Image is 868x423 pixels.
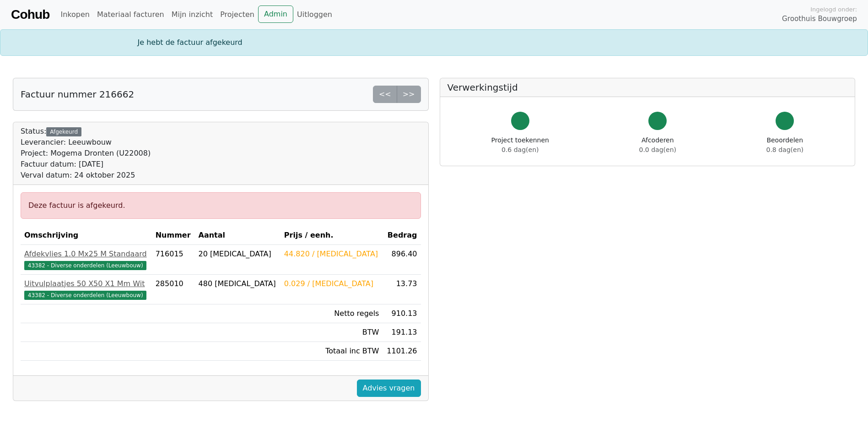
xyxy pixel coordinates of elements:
[258,5,293,23] a: Admin
[639,146,676,153] span: 0.0 dag(en)
[447,82,848,93] h5: Verwerkingstijd
[21,170,151,181] div: Verval datum: 24 oktober 2025
[21,192,421,219] div: Deze factuur is afgekeurd.
[383,275,421,304] td: 13.73
[21,137,151,148] div: Leverancier: Leeuwbouw
[810,5,857,14] span: Ingelogd onder:
[132,37,736,48] div: Je hebt de factuur afgekeurd
[199,278,277,289] div: 480 [MEDICAL_DATA]
[11,4,49,26] a: Cohub
[501,146,539,153] span: 0.6 dag(en)
[383,323,421,342] td: 191.13
[152,226,195,245] th: Nummer
[152,275,195,304] td: 285010
[57,5,93,24] a: Inkopen
[199,249,277,260] div: 20 [MEDICAL_DATA]
[24,249,148,260] div: Afdekvlies 1.0 Mx25 M Standaard
[168,5,217,24] a: Mijn inzicht
[152,245,195,275] td: 716015
[357,380,421,397] a: Advies vragen
[383,226,421,245] th: Bedrag
[782,14,857,24] span: Groothuis Bouwgroep
[195,226,280,245] th: Aantal
[639,136,676,155] div: Afcoderen
[280,342,383,361] td: Totaal inc BTW
[24,291,146,300] span: 43382 - Diverse onderdelen (Leeuwbouw)
[21,159,151,170] div: Factuur datum: [DATE]
[216,5,258,24] a: Projecten
[21,126,151,181] div: Status:
[21,148,151,159] div: Project: Mogema Dronten (U22008)
[284,278,379,289] div: 0.029 / [MEDICAL_DATA]
[383,245,421,275] td: 896.40
[21,226,152,245] th: Omschrijving
[280,304,383,323] td: Netto regels
[280,226,383,245] th: Prijs / eenh.
[491,136,549,155] div: Project toekennen
[24,278,148,289] div: Uitvulplaatjes 50 X50 X1 Mm Wit
[24,261,146,270] span: 43382 - Diverse onderdelen (Leeuwbouw)
[383,342,421,361] td: 1101.26
[24,249,148,271] a: Afdekvlies 1.0 Mx25 M Standaard43382 - Diverse onderdelen (Leeuwbouw)
[293,5,336,24] a: Uitloggen
[766,146,803,153] span: 0.8 dag(en)
[280,323,383,342] td: BTW
[24,278,148,300] a: Uitvulplaatjes 50 X50 X1 Mm Wit43382 - Diverse onderdelen (Leeuwbouw)
[21,89,134,100] h5: Factuur nummer 216662
[46,127,81,136] div: Afgekeurd
[383,304,421,323] td: 910.13
[93,5,168,24] a: Materiaal facturen
[766,136,803,155] div: Beoordelen
[284,249,379,260] div: 44.820 / [MEDICAL_DATA]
